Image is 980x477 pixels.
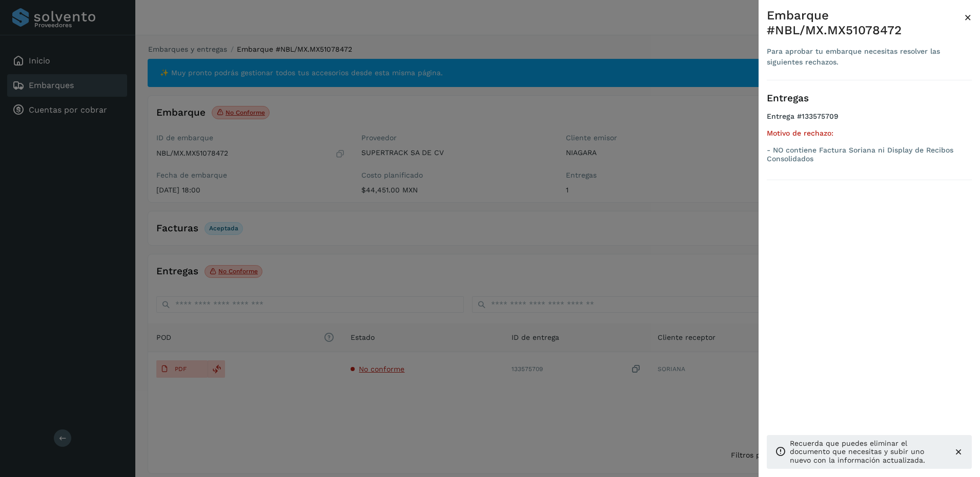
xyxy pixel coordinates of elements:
[767,112,972,129] h4: Entrega #133575709
[964,10,972,25] span: ×
[767,8,964,38] div: Embarque #NBL/MX.MX51078472
[767,93,972,104] h3: Entregas
[767,129,972,138] h5: Motivo de rechazo:
[767,46,964,68] div: Para aprobar tu embarque necesitas resolver las siguientes rechazos.
[790,439,945,465] p: Recuerda que puedes eliminar el documento que necesitas y subir uno nuevo con la información actu...
[767,146,972,163] p: - NO contiene Factura Soriana ni Display de Recibos Consolidados
[964,8,972,27] button: Close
